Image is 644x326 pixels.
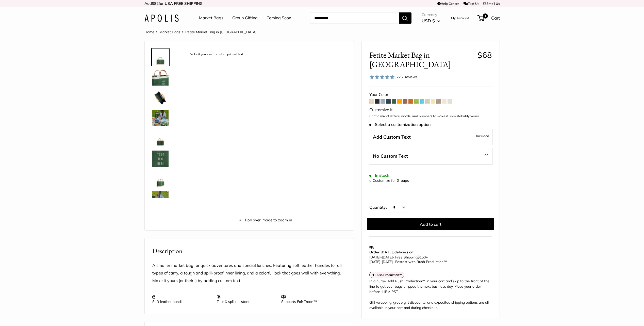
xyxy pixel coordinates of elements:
[476,133,489,139] span: Included
[375,273,402,277] strong: Rush Production™
[373,153,408,159] span: No Custom Text
[199,14,223,22] a: Market Bags
[152,90,169,106] img: description_Spacious inner area with room for everything. Plus water-resistant lining.
[478,14,500,22] a: 1 Cart
[310,12,399,24] input: Search...
[281,295,341,304] p: Supports Fair Trade™
[232,14,258,22] a: Group Gifting
[422,11,440,18] span: Currency
[477,50,492,60] span: $68
[152,171,169,187] img: Petite Market Bag in Field Green
[144,14,179,22] img: Apolis
[151,150,170,168] a: description_Custom printed text with eco-friendly ink.
[159,30,180,34] a: Market Bags
[399,12,411,24] button: Search
[483,2,500,6] a: Email Us
[369,279,492,311] div: In a hurry? Add Rush Production™ in your cart and skip to the front of the line to get your bags ...
[185,30,256,34] span: Petite Market Bag in [GEOGRAPHIC_DATA]
[152,295,212,304] p: Soft leather handle.
[418,255,426,259] span: $150
[185,217,346,224] span: Roll over image to zoom in
[373,134,411,140] span: Add Custom Text
[382,259,393,264] span: [DATE]
[369,129,493,145] label: Add Custom Text
[369,255,489,264] p: - Free Shipping +
[369,106,492,114] div: Customize It
[369,173,389,178] span: In stock
[367,218,494,230] button: Add to cart
[152,69,169,86] img: description_Take it anywhere with easy-grip handles.
[152,1,159,6] span: $82
[422,18,435,23] span: USD $
[152,262,346,285] p: A smaller market bag for quick adventures and special lunches. Featuring soft leather handles for...
[187,51,246,58] div: Make it yours with custom printed text.
[369,177,409,184] div: or
[217,295,276,304] p: Tear & spill resistant.
[151,68,170,87] a: description_Take it anywhere with easy-grip handles.
[151,190,170,208] a: Petite Market Bag in Field Green
[369,114,492,119] p: Print a mix of letters, words, and numbers to make it unmistakably yours.
[152,246,346,256] h2: Description
[369,255,380,259] span: [DATE]
[380,255,382,259] span: -
[369,122,431,127] span: Select a customization option
[380,259,382,264] span: -
[369,259,447,264] span: - Fastest with Rush Production™
[151,129,170,148] a: Petite Market Bag in Field Green
[369,91,492,99] div: Your Color
[491,15,500,21] span: Cart
[152,110,169,126] img: Petite Market Bag in Field Green
[151,170,170,188] a: Petite Market Bag in Field Green
[152,151,169,167] img: description_Custom printed text with eco-friendly ink.
[144,29,256,35] nav: Breadcrumb
[369,148,493,165] label: Leave Blank
[464,2,479,6] a: Text Us
[422,17,440,25] button: USD $
[451,15,469,21] a: My Account
[369,250,414,254] strong: Order [DATE], delivers on:
[144,30,154,34] a: Home
[152,191,169,207] img: Petite Market Bag in Field Green
[369,50,474,69] span: Petite Market Bag in [GEOGRAPHIC_DATA]
[369,259,380,264] span: [DATE]
[485,153,489,157] span: $5
[152,49,169,65] img: description_Make it yours with custom printed text.
[397,75,418,79] span: 225 Reviews
[151,89,170,107] a: description_Spacious inner area with room for everything. Plus water-resistant lining.
[369,200,390,213] label: Quantity:
[152,130,169,146] img: Petite Market Bag in Field Green
[151,109,170,127] a: Petite Market Bag in Field Green
[484,152,489,158] span: -
[483,13,488,19] span: 1
[267,14,291,22] a: Coming Soon
[151,48,170,66] a: description_Make it yours with custom printed text.
[437,2,459,6] a: Help Center
[382,255,393,259] span: [DATE]
[373,178,409,183] a: Customize for Groups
